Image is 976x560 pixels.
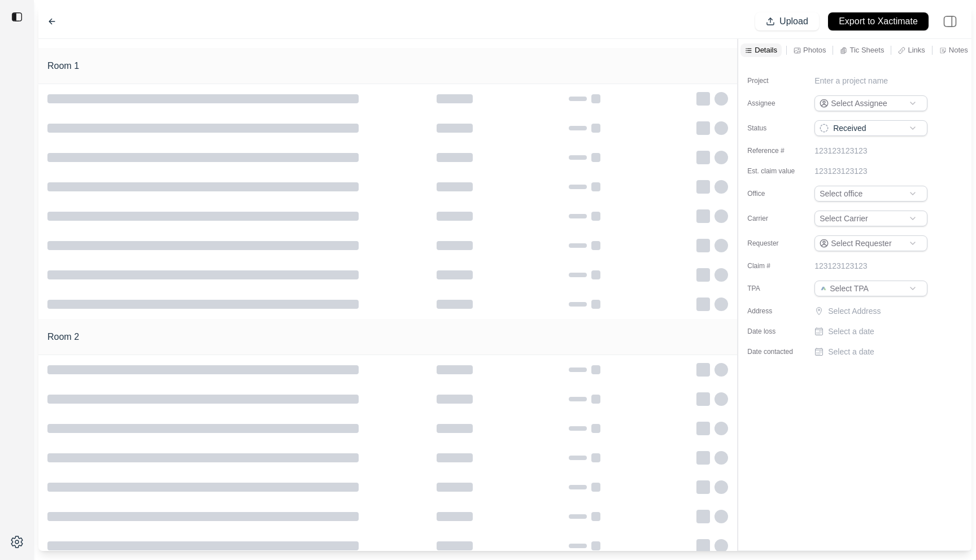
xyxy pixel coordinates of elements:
p: 123123123123 [814,260,867,272]
p: Photos [803,45,826,55]
p: Select a date [828,326,874,337]
label: Assignee [747,99,804,108]
p: Links [908,45,925,55]
label: Claim # [747,261,804,270]
p: Notes [949,45,968,55]
p: Details [755,45,777,55]
label: Project [747,76,804,85]
label: Est. claim value [747,167,804,176]
label: Requester [747,239,804,248]
button: Upload [755,12,819,30]
label: TPA [747,284,804,293]
p: Export to Xactimate [839,15,918,28]
p: Enter a project name [814,75,888,86]
p: 123123123123 [814,145,867,156]
label: Reference # [747,146,804,155]
p: Tic Sheets [849,45,884,55]
button: Export to Xactimate [828,12,929,30]
label: Status [747,124,804,133]
label: Date loss [747,327,804,336]
label: Date contacted [747,347,804,356]
h1: Room 1 [47,59,79,73]
img: toggle sidebar [11,11,23,23]
p: Upload [779,15,808,28]
label: Address [747,307,804,316]
label: Carrier [747,214,804,223]
p: Select Address [828,305,930,317]
label: Office [747,189,804,198]
img: right-panel.svg [938,9,962,34]
p: Select a date [828,346,874,357]
h1: Room 2 [47,330,79,344]
p: 123123123123 [814,165,867,177]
